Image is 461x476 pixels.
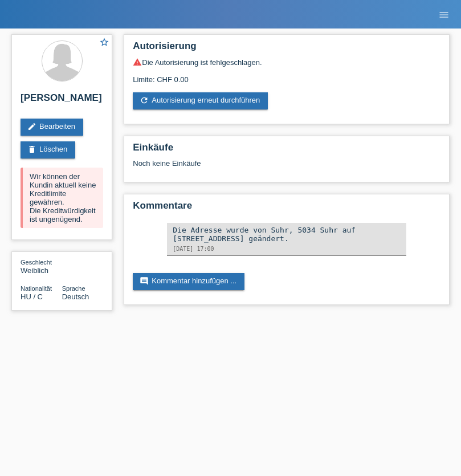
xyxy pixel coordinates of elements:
span: Nationalität [21,285,52,292]
a: menu [433,11,455,18]
div: Weiblich [21,258,62,275]
span: Sprache [62,285,85,292]
i: comment [140,276,149,286]
span: Ungarn / C / 20.06.2010 [21,292,43,301]
h2: Kommentare [133,200,440,217]
h2: Autorisierung [133,40,440,58]
i: warning [133,58,142,67]
a: deleteLöschen [21,141,75,158]
i: refresh [140,96,149,105]
div: Die Adresse wurde von Suhr, 5034 Suhr auf [STREET_ADDRESS] geändert. [173,226,401,243]
div: Die Autorisierung ist fehlgeschlagen. [133,58,440,67]
h2: [PERSON_NAME] [21,92,103,109]
div: Limite: CHF 0.00 [133,67,440,84]
i: delete [27,145,36,154]
a: star_border [99,37,109,49]
div: Wir können der Kundin aktuell keine Kreditlimite gewähren. Die Kreditwürdigkeit ist ungenügend. [21,168,103,228]
a: refreshAutorisierung erneut durchführen [133,92,268,109]
a: commentKommentar hinzufügen ... [133,273,244,290]
div: Noch keine Einkäufe [133,159,440,176]
span: Deutsch [62,292,89,301]
div: [DATE] 17:00 [173,246,401,252]
a: editBearbeiten [21,119,83,136]
i: star_border [99,37,109,47]
i: edit [27,122,36,131]
i: menu [438,9,450,21]
h2: Einkäufe [133,142,440,159]
span: Geschlecht [21,259,52,266]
